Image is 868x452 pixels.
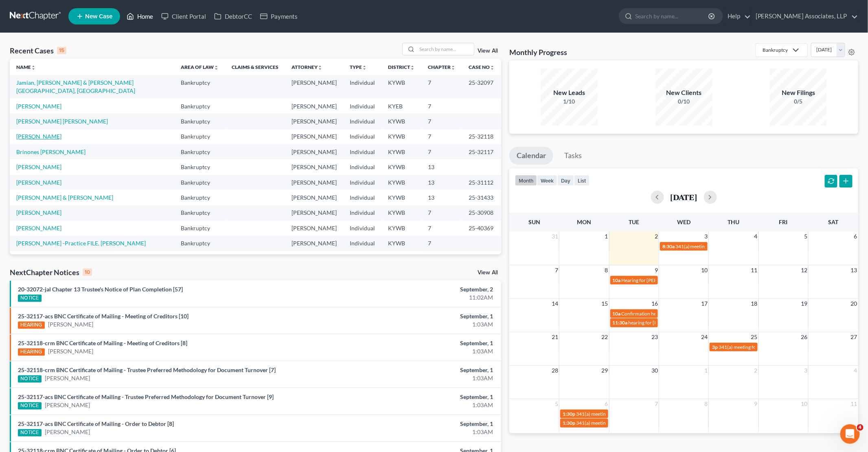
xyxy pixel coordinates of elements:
[421,114,462,129] td: 7
[557,147,589,165] a: Tasks
[340,320,493,329] div: 1:03AM
[515,175,537,186] button: month
[174,205,225,220] td: Bankruptcy
[174,144,225,159] td: Bankruptcy
[462,205,501,220] td: 25-30908
[655,97,712,106] div: 0/10
[18,286,183,293] a: 20-32072-jal Chapter 13 Trustee's Notice of Plan Completion [57]
[343,159,381,174] td: Individual
[45,374,90,382] a: [PERSON_NAME]
[677,218,690,225] span: Wed
[381,236,421,251] td: KYWB
[285,129,343,144] td: [PERSON_NAME]
[340,374,493,382] div: 1:03AM
[285,220,343,236] td: [PERSON_NAME]
[478,270,498,276] a: View All
[469,64,495,70] a: Case Nounfold_more
[750,299,758,309] span: 18
[285,99,343,114] td: [PERSON_NAME]
[381,175,421,190] td: KYWB
[343,205,381,220] td: Individual
[850,332,858,342] span: 27
[613,311,621,317] span: 10a
[45,401,90,409] a: [PERSON_NAME]
[16,64,36,70] a: Nameunfold_more
[654,265,659,275] span: 9
[381,99,421,114] td: KYEB
[340,285,493,293] div: September, 2
[174,159,225,174] td: Bankruptcy
[754,399,758,409] span: 9
[421,129,462,144] td: 7
[800,332,808,342] span: 26
[770,97,827,106] div: 0/5
[16,79,135,94] a: Jamian, [PERSON_NAME] & [PERSON_NAME][GEOGRAPHIC_DATA], [GEOGRAPHIC_DATA]
[181,64,219,70] a: Area of Lawunfold_more
[48,347,93,355] a: [PERSON_NAME]
[16,103,61,110] a: [PERSON_NAME]
[174,99,225,114] td: Bankruptcy
[48,320,93,329] a: [PERSON_NAME]
[343,75,381,98] td: Individual
[704,232,708,241] span: 3
[671,193,697,201] h2: [DATE]
[554,265,559,275] span: 7
[340,393,493,401] div: September, 1
[803,366,808,375] span: 3
[770,88,827,97] div: New Filings
[700,265,708,275] span: 10
[750,265,758,275] span: 11
[557,175,574,186] button: day
[563,411,575,417] span: 1:30p
[225,59,285,75] th: Claims & Services
[541,88,598,97] div: New Leads
[857,424,864,431] span: 4
[31,65,36,70] i: unfold_more
[388,64,415,70] a: Districtunfold_more
[340,347,493,355] div: 1:03AM
[340,366,493,374] div: September, 1
[428,64,456,70] a: Chapterunfold_more
[850,399,858,409] span: 11
[362,65,367,70] i: unfold_more
[174,236,225,251] td: Bankruptcy
[462,175,501,190] td: 25-31112
[421,190,462,205] td: 13
[340,293,493,302] div: 11:02AM
[803,232,808,241] span: 5
[381,220,421,236] td: KYWB
[16,163,61,170] a: [PERSON_NAME]
[16,179,61,186] a: [PERSON_NAME]
[45,428,90,436] a: [PERSON_NAME]
[704,366,708,375] span: 1
[629,320,691,326] span: hearing for [PERSON_NAME]
[16,118,108,125] a: [PERSON_NAME] [PERSON_NAME]
[421,159,462,174] td: 13
[18,322,45,329] div: HEARING
[18,402,42,410] div: NOTICE
[18,375,42,383] div: NOTICE
[16,225,61,232] a: [PERSON_NAME]
[537,175,557,186] button: week
[381,251,421,266] td: KYWB
[85,13,112,20] span: New Case
[654,232,659,241] span: 2
[18,429,42,437] div: NOTICE
[554,399,559,409] span: 5
[629,218,639,225] span: Tue
[754,232,758,241] span: 4
[651,366,659,375] span: 30
[292,64,322,70] a: Attorneyunfold_more
[174,175,225,190] td: Bankruptcy
[285,75,343,98] td: [PERSON_NAME]
[800,265,808,275] span: 12
[256,9,302,24] a: Payments
[850,265,858,275] span: 13
[462,190,501,205] td: 25-31433
[601,299,609,309] span: 15
[343,251,381,266] td: Individual
[462,75,501,98] td: 25-32097
[340,420,493,428] div: September, 1
[601,366,609,375] span: 29
[712,344,718,350] span: 3p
